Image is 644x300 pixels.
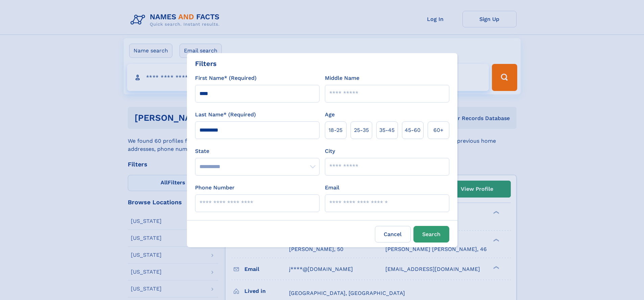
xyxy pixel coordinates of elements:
[195,111,256,119] label: Last Name* (Required)
[325,147,335,155] label: City
[433,126,444,134] span: 60+
[325,184,339,192] label: Email
[195,74,257,82] label: First Name* (Required)
[195,59,217,69] div: Filters
[195,184,235,192] label: Phone Number
[405,126,421,134] span: 45‑60
[375,226,411,243] label: Cancel
[354,126,369,134] span: 25‑35
[379,126,395,134] span: 35‑45
[195,147,319,155] label: State
[413,226,449,243] button: Search
[329,126,342,134] span: 18‑25
[325,111,335,119] label: Age
[325,74,359,82] label: Middle Name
